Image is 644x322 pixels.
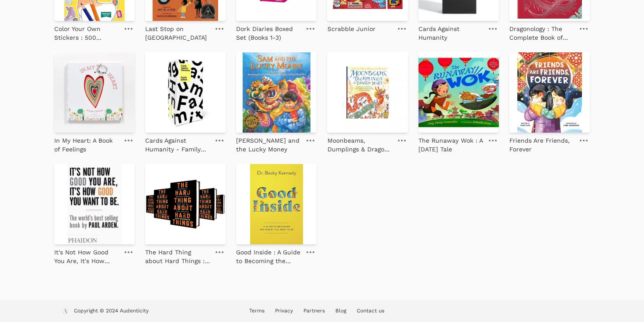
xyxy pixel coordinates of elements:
img: It's Not How Good You Are, It's How Good You Want to Be [54,164,135,244]
img: Good Inside : A Guide to Becoming the Parent You Want to Be [236,164,317,244]
a: The Hard Thing about Hard Things : Building a Business When There Are No Easy Answers [145,244,210,265]
a: Color Your Own Stickers : 500 Stickers to Design, Color, and Customize [54,21,119,42]
a: Dork Diaries Boxed Set (Books 1-3) [236,21,301,42]
p: Color Your Own Stickers : 500 Stickers to Design, Color, and Customize [54,24,119,42]
a: Last Stop on [GEOGRAPHIC_DATA] [145,21,210,42]
a: Moonbeams, Dumplings & Dragon Boats : A Treasury of Chinese Holiday Tales, Activities & Recipes [327,133,392,154]
img: In My Heart: A Book of Feelings [54,52,135,133]
img: Moonbeams, Dumplings & Dragon Boats : A Treasury of Chinese Holiday Tales, Activities & Recipes [327,52,407,133]
p: The Runaway Wok : A [DATE] Tale [418,136,483,154]
img: Friends Are Friends, Forever [509,52,590,133]
p: Moonbeams, Dumplings & Dragon Boats : A Treasury of Chinese Holiday Tales, Activities & Recipes [327,136,392,154]
a: It's Not How Good You Are, It's How Good You Want to Be [54,244,119,265]
p: The Hard Thing about Hard Things : Building a Business When There Are No Easy Answers [145,248,210,265]
a: Cards Against Humanity - Family Edition [145,133,210,154]
a: Cards Against Humanity [418,21,483,42]
a: Friends Are Friends, Forever [509,133,574,154]
img: The Runaway Wok : A Chinese New Year Tale [418,52,499,133]
p: It's Not How Good You Are, It's How Good You Want to Be [54,248,119,265]
p: Dork Diaries Boxed Set (Books 1-3) [236,24,301,42]
a: [PERSON_NAME] and the Lucky Money [236,133,301,154]
p: Dragonology : The Complete Book of Dragons [509,24,574,42]
a: The Runaway Wok : A [DATE] Tale [418,133,483,154]
a: Terms [249,308,265,314]
a: Dragonology : The Complete Book of Dragons [509,21,574,42]
a: Partners [303,308,325,314]
img: The Hard Thing about Hard Things : Building a Business When There Are No Easy Answers [145,164,226,244]
p: In My Heart: A Book of Feelings [54,136,119,154]
a: Scrabble Junior [327,21,375,33]
a: Contact us [357,308,384,314]
p: [PERSON_NAME] and the Lucky Money [236,136,301,154]
p: Scrabble Junior [327,24,375,33]
p: Cards Against Humanity - Family Edition [145,136,210,154]
p: Friends Are Friends, Forever [509,136,574,154]
p: Copyright © 2024 Audenticity [74,307,149,316]
a: Blog [335,308,346,314]
img: Cards Against Humanity - Family Edition [145,52,226,133]
p: Cards Against Humanity [418,24,483,42]
img: Sam and the Lucky Money [236,52,317,133]
a: Good Inside : A Guide to Becoming the Parent You Want to Be [236,244,301,265]
p: Good Inside : A Guide to Becoming the Parent You Want to Be [236,248,301,265]
a: In My Heart: A Book of Feelings [54,133,119,154]
p: Last Stop on [GEOGRAPHIC_DATA] [145,24,210,42]
a: Privacy [275,308,293,314]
